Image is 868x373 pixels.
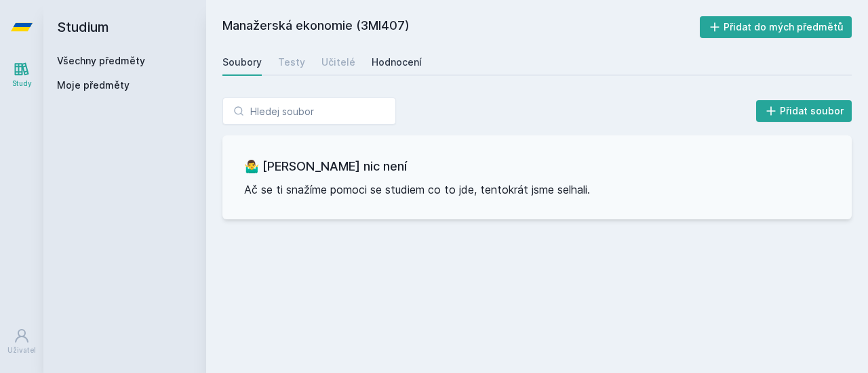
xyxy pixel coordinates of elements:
[372,49,422,76] a: Hodnocení
[3,54,41,95] a: Study
[278,49,305,76] a: Testy
[700,16,852,38] button: Přidat do mých předmětů
[12,79,32,89] div: Study
[7,345,36,355] div: Uživatel
[222,16,700,38] h2: Manažerská ekonomie (3MI407)
[244,181,830,198] p: Ač se ti snažíme pomoci se studiem co to jde, tentokrát jsme selhali.
[57,79,130,92] span: Moje předměty
[3,321,41,362] a: Uživatel
[321,49,355,76] a: Učitelé
[222,49,262,76] a: Soubory
[222,97,396,125] input: Hledej soubor
[244,157,830,176] h3: 🤷‍♂️ [PERSON_NAME] nic není
[321,56,355,69] div: Učitelé
[222,56,262,69] div: Soubory
[756,100,852,122] button: Přidat soubor
[372,56,422,69] div: Hodnocení
[57,55,145,66] a: Všechny předměty
[278,56,305,69] div: Testy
